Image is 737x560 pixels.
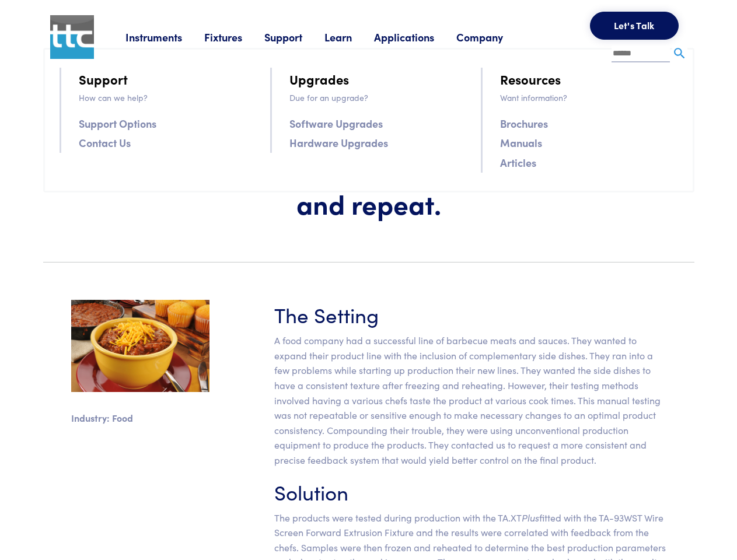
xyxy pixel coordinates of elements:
img: ttc_logo_1x1_v1.0.png [50,15,95,60]
a: Instruments [125,30,204,44]
a: Software Upgrades [289,115,383,132]
button: Let's Talk [590,12,679,40]
a: Support Options [79,115,156,132]
a: Support [79,69,128,89]
a: Contact Us [79,134,131,151]
a: Brochures [500,115,548,132]
p: A food company had a successful line of barbecue meats and sauces. They wanted to expand their pr... [274,333,666,467]
p: How can we help? [79,91,256,104]
a: Support [264,30,324,44]
a: Hardware Upgrades [289,134,388,151]
h3: The Setting [274,300,666,328]
a: Applications [374,30,456,44]
a: Manuals [500,134,542,151]
a: Articles [500,154,536,171]
p: Industry: Food [71,411,209,426]
a: Resources [500,69,561,89]
img: sidedishes.jpg [71,300,209,392]
em: Plus [522,511,539,524]
a: Company [456,30,525,44]
a: Learn [324,30,374,44]
p: Want information? [500,91,677,104]
a: Upgrades [289,69,349,89]
h3: Solution [274,477,666,506]
h1: Freeze, reheat, test, and repeat. [223,153,514,220]
a: Fixtures [204,30,264,44]
p: Due for an upgrade? [289,91,467,104]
